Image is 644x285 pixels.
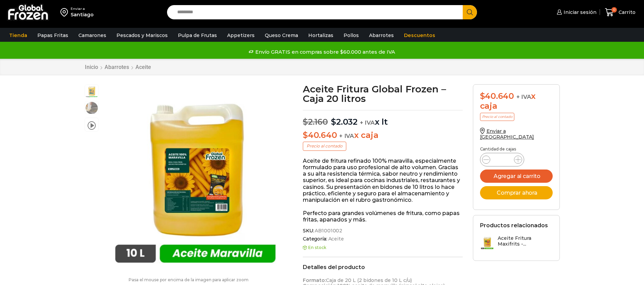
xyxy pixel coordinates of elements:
[496,155,509,164] input: Product quantity
[303,236,463,242] span: Categoría:
[480,128,534,140] a: Enviar a [GEOGRAPHIC_DATA]
[314,228,342,234] span: AB1001002
[303,277,326,283] strong: Formato:
[331,117,357,127] bdi: 2.032
[360,119,375,126] span: + IVA
[174,29,220,42] a: Pulpa de Frutas
[303,264,463,270] h2: Detalles del producto
[113,29,171,42] a: Pescados y Mariscos
[480,91,485,101] span: $
[71,6,94,11] div: Enviar a
[480,235,553,250] a: Aceite Fritura Maxifrits -...
[224,29,258,42] a: Appetizers
[85,64,151,70] nav: Breadcrumb
[303,130,308,140] span: $
[611,7,617,13] span: 0
[516,93,531,100] span: + IVA
[480,222,548,229] h2: Productos relacionados
[6,29,31,42] a: Tienda
[603,4,637,20] a: 0 Carrito
[303,110,463,127] p: x lt
[480,170,553,183] button: Agregar al carrito
[480,91,553,111] div: x caja
[480,113,514,121] p: Precio al contado
[303,84,463,103] h1: Aceite Fritura Global Frozen – Caja 20 litros
[303,130,463,140] p: x caja
[340,29,362,42] a: Pollos
[480,186,553,199] button: Comprar ahora
[303,130,337,140] bdi: 40.640
[366,29,397,42] a: Abarrotes
[617,9,636,16] span: Carrito
[75,29,110,42] a: Camarones
[327,236,344,242] a: Aceite
[85,85,98,98] span: aceite maravilla
[71,11,94,18] div: Santiago
[463,5,477,19] button: Search button
[85,278,293,282] p: Pasa el mouse por encima de la imagen para aplicar zoom
[104,64,129,70] a: Abarrotes
[303,210,463,223] p: Perfecto para grandes volúmenes de fritura, como papas fritas, apanados y más.
[34,29,72,42] a: Papas Fritas
[303,158,463,203] p: Aceite de fritura refinado 100% maravilla, especialmente formulado para uso profesional de alto v...
[480,91,514,101] bdi: 40.640
[303,228,463,234] span: SKU:
[303,117,308,127] span: $
[85,64,98,70] a: Inicio
[339,132,354,139] span: + IVA
[60,6,71,18] img: address-field-icon.svg
[498,235,553,247] h3: Aceite Fritura Maxifrits -...
[562,9,596,16] span: Iniciar sesión
[303,142,346,150] p: Precio al contado
[303,245,463,250] p: En stock
[305,29,337,42] a: Hortalizas
[331,117,336,127] span: $
[480,147,553,152] p: Cantidad de cajas
[401,29,439,42] a: Descuentos
[85,101,98,115] span: aceite para freir
[135,64,151,70] a: Aceite
[261,29,301,42] a: Queso Crema
[555,5,596,19] a: Iniciar sesión
[303,117,328,127] bdi: 2.160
